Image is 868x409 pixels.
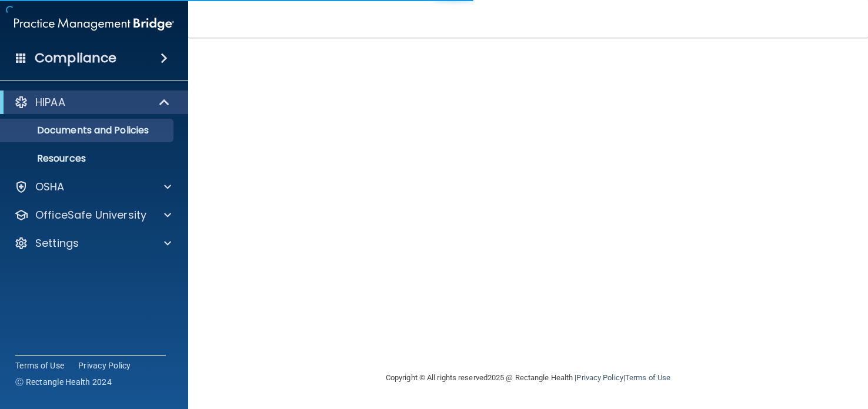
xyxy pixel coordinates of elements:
[8,153,168,165] p: Resources
[35,180,65,194] p: OSHA
[8,125,168,136] p: Documents and Policies
[14,12,174,36] img: PMB logo
[35,95,65,109] p: HIPAA
[35,208,146,222] p: OfficeSafe University
[78,360,131,371] a: Privacy Policy
[313,359,743,397] div: Copyright © All rights reserved 2025 @ Rectangle Health | |
[14,236,171,250] a: Settings
[35,236,79,250] p: Settings
[15,376,112,388] span: Ⓒ Rectangle Health 2024
[14,95,171,109] a: HIPAA
[14,180,171,194] a: OSHA
[576,373,623,382] a: Privacy Policy
[14,208,171,222] a: OfficeSafe University
[15,360,64,371] a: Terms of Use
[625,373,670,382] a: Terms of Use
[35,50,116,66] h4: Compliance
